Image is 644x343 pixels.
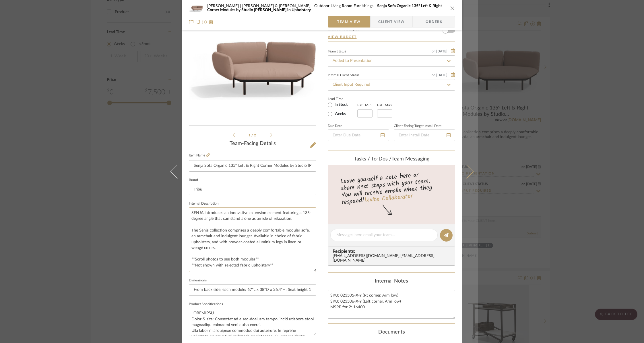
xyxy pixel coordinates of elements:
a: Invite Collaborator [364,191,413,205]
div: 0 [189,28,316,99]
label: Brand [189,179,198,182]
span: Senja Sofa Organic 135° Left & Right Corner Modules by Studio [PERSON_NAME] in Upholstery [207,4,442,12]
img: Remove from project [209,20,214,24]
input: Type to Search… [328,55,455,67]
span: Orders [419,16,449,28]
button: close [450,5,455,11]
span: / [251,134,254,137]
label: Due Date [328,125,342,128]
span: Tasks / To-Dos / [354,156,391,162]
label: In Stock [333,102,348,107]
mat-radio-group: Select item type [328,101,357,117]
div: [EMAIL_ADDRESS][DOMAIN_NAME] , [EMAIL_ADDRESS][DOMAIN_NAME] [333,254,453,263]
span: [PERSON_NAME] | [PERSON_NAME] & [PERSON_NAME] [207,4,314,8]
label: Internal Description [189,202,219,205]
label: Est. Min [357,103,372,107]
input: Enter Item Name [189,160,316,172]
div: Leave yourself a note here or share next steps with your team. You will receive emails when they ... [327,169,456,207]
span: Recipients: [333,249,453,254]
label: Weeks [333,111,346,117]
span: [DATE] [436,49,448,53]
label: Lead Time [328,96,357,101]
span: on [432,50,436,53]
span: on [432,73,436,77]
span: [DATE] [436,73,448,77]
div: Team-Facing Details [189,141,316,147]
span: Team View [337,16,361,28]
label: Dimensions [189,279,207,282]
span: Client View [378,16,405,28]
label: Item Name [189,153,210,158]
input: Enter Due Date [328,130,389,141]
div: Team Status [328,50,346,53]
span: 2 [254,134,257,137]
label: Client-Facing Target Install Date [394,125,441,128]
img: 811a2f05-ce64-40c5-96e1-737b679d67bb_48x40.jpg [189,2,203,14]
div: Internal Notes [328,278,455,285]
img: 811a2f05-ce64-40c5-96e1-737b679d67bb_436x436.jpg [189,28,316,99]
input: Enter Brand [189,184,316,195]
input: Type to Search… [328,79,455,91]
input: Enter Install Date [394,130,455,141]
span: Outdoor Living Room Furnishings [314,4,377,8]
div: Internal Client Status [328,74,359,77]
div: Documents [328,329,455,336]
label: Est. Max [377,103,392,107]
div: team Messaging [328,156,455,162]
label: Product Specifications [189,303,223,306]
input: Enter the dimensions of this item [189,284,316,296]
a: View Budget [328,35,455,39]
span: 1 [249,134,251,137]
